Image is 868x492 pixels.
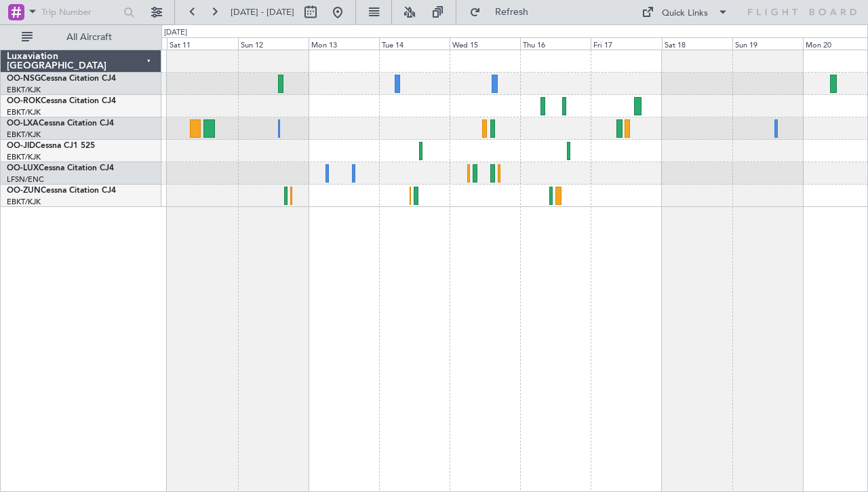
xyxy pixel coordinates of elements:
[309,37,379,50] div: Mon 13
[379,37,450,50] div: Tue 14
[7,119,114,128] a: OO-LXACessna Citation CJ4
[7,75,116,83] a: OO-NSGCessna Citation CJ4
[7,164,39,172] span: OO-LUX
[7,142,35,150] span: OO-JID
[35,33,143,42] span: All Aircraft
[520,37,591,50] div: Thu 16
[484,7,540,17] span: Refresh
[635,1,735,23] button: Quick Links
[7,174,44,185] a: LFSN/ENC
[463,1,545,23] button: Refresh
[7,142,95,150] a: OO-JIDCessna CJ1 525
[15,26,147,48] button: All Aircraft
[7,164,114,172] a: OO-LUXCessna Citation CJ4
[7,107,41,117] a: EBKT/KJK
[591,37,661,50] div: Fri 17
[7,197,41,207] a: EBKT/KJK
[7,119,39,128] span: OO-LXA
[7,97,41,105] span: OO-ROK
[7,75,41,83] span: OO-NSG
[7,152,41,162] a: EBKT/KJK
[41,2,119,22] input: Trip Number
[7,187,116,195] a: OO-ZUNCessna Citation CJ4
[662,7,708,20] div: Quick Links
[662,37,732,50] div: Sat 18
[164,27,187,39] div: [DATE]
[450,37,520,50] div: Wed 15
[7,85,41,95] a: EBKT/KJK
[167,37,237,50] div: Sat 11
[231,6,294,18] span: [DATE] - [DATE]
[7,187,41,195] span: OO-ZUN
[7,130,41,140] a: EBKT/KJK
[238,37,309,50] div: Sun 12
[732,37,803,50] div: Sun 19
[7,97,116,105] a: OO-ROKCessna Citation CJ4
